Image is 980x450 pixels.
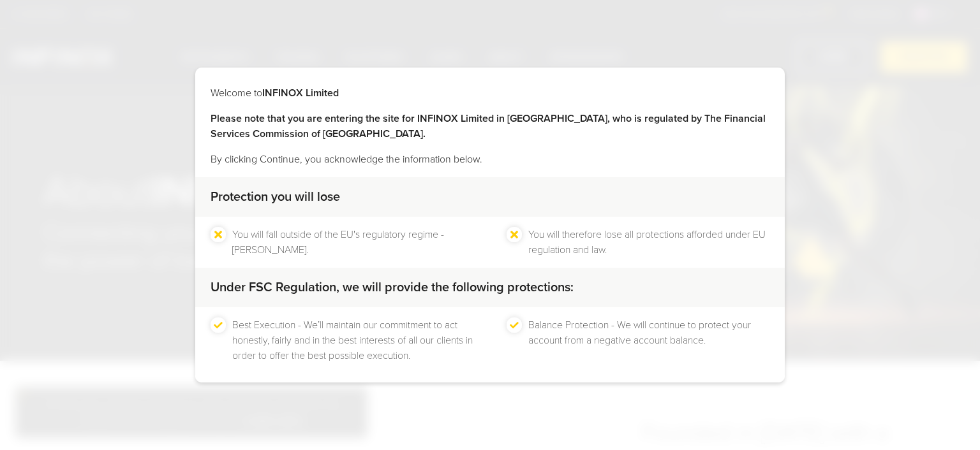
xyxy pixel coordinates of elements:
[211,112,766,140] strong: Please note that you are entering the site for INFINOX Limited in [GEOGRAPHIC_DATA], who is regul...
[232,317,473,363] li: Best Execution - We’ll maintain our commitment to act honestly, fairly and in the best interests ...
[262,87,339,99] strong: INFINOX Limited
[232,227,473,258] li: You will fall outside of the EU's regulatory regime - [PERSON_NAME].
[211,189,340,205] strong: Protection you will lose
[211,152,769,167] p: By clicking Continue, you acknowledge the information below.
[528,317,769,363] li: Balance Protection - We will continue to protect your account from a negative account balance.
[211,280,574,295] strong: Under FSC Regulation, we will provide the following protections:
[528,227,769,258] li: You will therefore lose all protections afforded under EU regulation and law.
[211,85,769,101] p: Welcome to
